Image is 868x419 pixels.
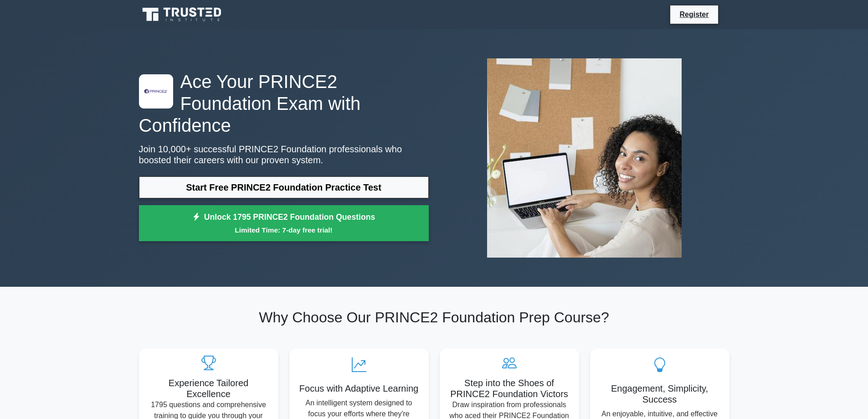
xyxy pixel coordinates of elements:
h5: Engagement, Simplicity, Success [597,383,722,405]
p: Join 10,000+ successful PRINCE2 Foundation professionals who boosted their careers with our prove... [139,144,429,166]
a: Register [674,9,714,20]
a: Start Free PRINCE2 Foundation Practice Test [139,176,429,198]
small: Limited Time: 7-day free trial! [150,225,417,235]
h1: Ace Your PRINCE2 Foundation Exam with Confidence [139,71,429,136]
h5: Focus with Adaptive Learning [297,383,421,394]
h2: Why Choose Our PRINCE2 Foundation Prep Course? [139,309,729,326]
h5: Step into the Shoes of PRINCE2 Foundation Victors [447,378,572,399]
h5: Experience Tailored Excellence [146,378,271,399]
a: Unlock 1795 PRINCE2 Foundation QuestionsLimited Time: 7-day free trial! [139,205,429,242]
